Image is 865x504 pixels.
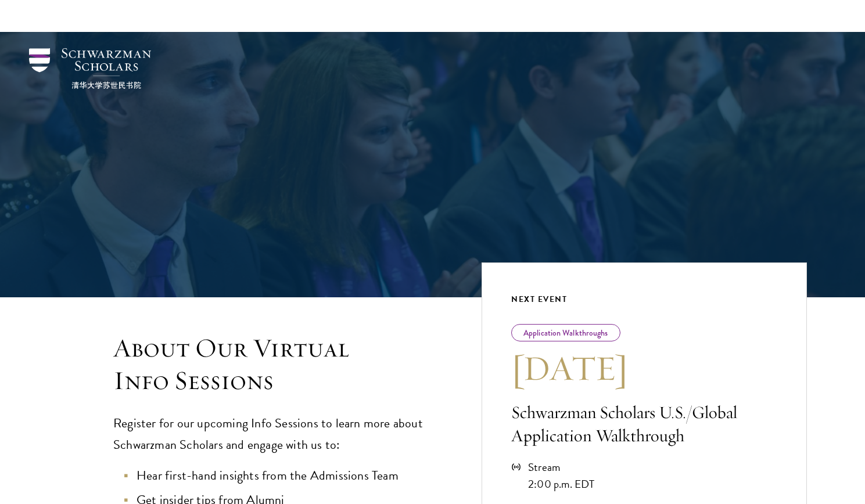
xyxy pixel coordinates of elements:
div: Application Walkthroughs [511,324,620,341]
h3: About Our Virtual Info Sessions [113,332,435,397]
h3: [DATE] [511,347,777,389]
div: Next Event [511,292,777,307]
div: 2:00 p.m. EDT [528,476,595,492]
p: Schwarzman Scholars U.S./Global Application Walkthrough [511,401,777,447]
img: Schwarzman Scholars [29,48,151,89]
div: Stream [528,459,595,476]
p: Register for our upcoming Info Sessions to learn more about Schwarzman Scholars and engage with u... [113,413,435,456]
li: Hear first-hand insights from the Admissions Team [125,465,435,487]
